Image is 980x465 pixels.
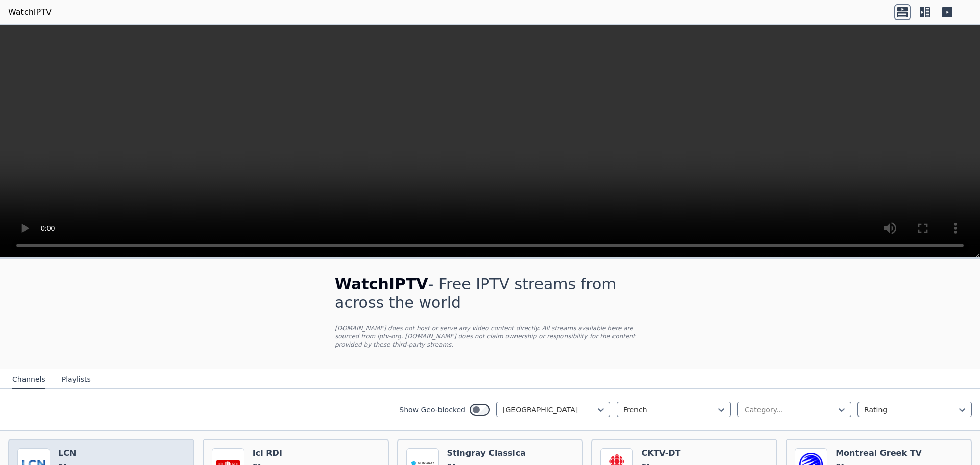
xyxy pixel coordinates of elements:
button: Playlists [62,370,91,389]
h6: Ici RDI [253,448,298,458]
a: iptv-org [377,333,401,340]
h6: Stingray Classica [447,448,526,458]
h6: LCN [58,448,103,458]
a: WatchIPTV [8,6,52,18]
p: [DOMAIN_NAME] does not host or serve any video content directly. All streams available here are s... [335,324,645,349]
label: Show Geo-blocked [399,405,465,415]
span: WatchIPTV [335,275,428,293]
h1: - Free IPTV streams from across the world [335,275,645,312]
h6: Montreal Greek TV [836,448,922,458]
button: Channels [12,370,45,389]
h6: CKTV-DT [641,448,686,458]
